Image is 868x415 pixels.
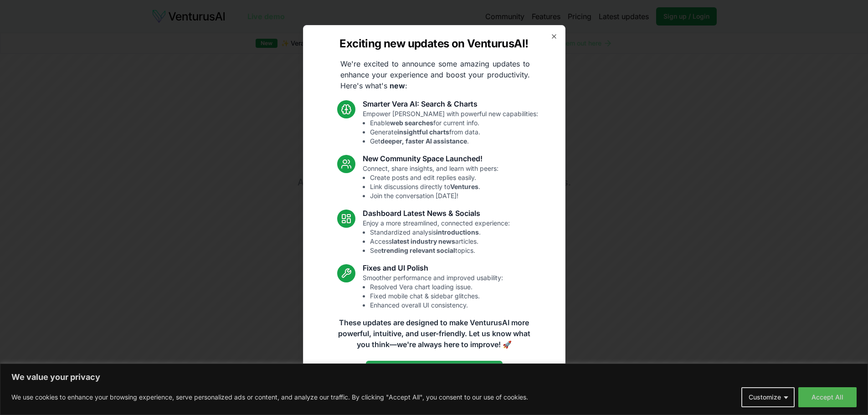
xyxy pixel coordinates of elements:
[363,208,510,219] h3: Dashboard Latest News & Socials
[370,118,538,128] li: Enable for current info.
[333,58,537,91] p: We're excited to announce some amazing updates to enhance your experience and boost your producti...
[370,137,538,146] li: Get .
[363,219,510,255] p: Enjoy a more streamlined, connected experience:
[366,361,503,379] a: Read the full announcement on our blog!
[370,128,538,137] li: Generate from data.
[363,109,538,146] p: Empower [PERSON_NAME] with powerful new capabilities:
[370,282,503,292] li: Resolved Vera chart loading issue.
[363,153,498,164] h3: New Community Space Launched!
[390,81,405,90] strong: new
[370,237,510,246] li: Access articles.
[436,228,479,236] strong: introductions
[392,237,455,245] strong: latest industry news
[370,182,498,191] li: Link discussions directly to .
[370,292,503,301] li: Fixed mobile chat & sidebar glitches.
[370,301,503,310] li: Enhanced overall UI consistency.
[339,36,528,51] h2: Exciting new updates on VenturusAI!
[363,164,498,200] p: Connect, share insights, and learn with peers:
[380,137,467,145] strong: deeper, faster AI assistance
[370,246,510,255] li: See topics.
[397,128,449,136] strong: insightful charts
[381,246,455,254] strong: trending relevant social
[390,119,433,127] strong: web searches
[363,262,503,273] h3: Fixes and UI Polish
[370,228,510,237] li: Standardized analysis .
[370,191,498,200] li: Join the conversation [DATE]!
[363,273,503,310] p: Smoother performance and improved usability:
[450,183,478,190] strong: Ventures
[363,98,538,109] h3: Smarter Vera AI: Search & Charts
[332,317,536,350] p: These updates are designed to make VenturusAI more powerful, intuitive, and user-friendly. Let us...
[370,173,498,182] li: Create posts and edit replies easily.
